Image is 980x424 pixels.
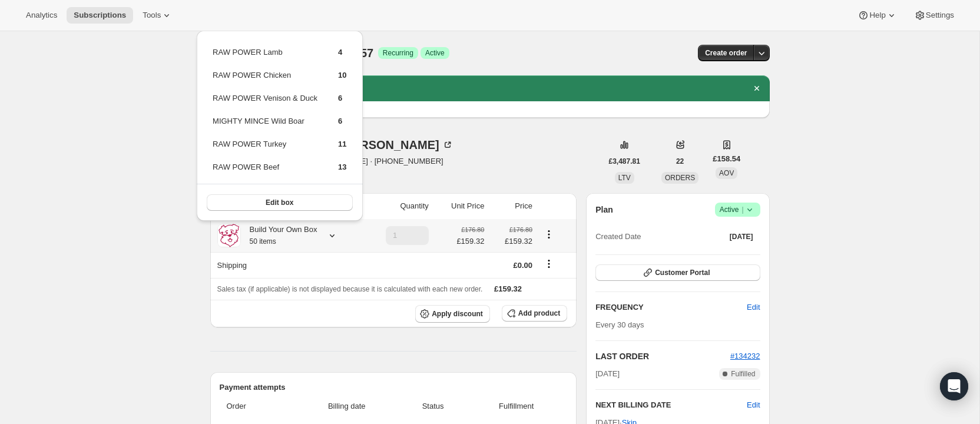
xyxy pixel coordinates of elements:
[850,7,904,24] button: Help
[26,11,57,20] span: Analytics
[220,382,568,393] h2: Payment attempts
[676,157,684,166] span: 22
[602,153,647,170] button: £3,487.81
[461,226,484,233] small: £176.80
[595,231,641,243] span: Created Date
[539,257,558,270] button: Shipping actions
[655,268,710,277] span: Customer Portal
[513,261,532,270] span: £0.00
[730,350,760,362] button: #134232
[926,11,954,20] span: Settings
[539,228,558,241] button: Product actions
[212,115,318,137] td: MIGHTY MINCE Wild Boar
[425,48,445,58] span: Active
[74,11,126,20] span: Subscriptions
[731,369,755,379] span: Fulfilled
[266,198,293,207] span: Edit box
[241,224,317,247] div: Build Your Own Box
[19,7,64,24] button: Analytics
[940,372,968,400] div: Open Intercom Messenger
[665,174,695,182] span: ORDERS
[595,204,613,216] h2: Plan
[509,226,532,233] small: £176.80
[494,284,522,293] span: £159.32
[720,204,756,216] span: Active
[212,161,318,183] td: RAW POWER Beef
[217,285,483,293] span: Sales tax (if applicable) is not displayed because it is calculated with each new order.
[747,302,760,313] span: Edit
[698,45,754,61] button: Create order
[869,11,885,20] span: Help
[212,69,318,91] td: RAW POWER Chicken
[400,400,465,412] span: Status
[415,305,490,323] button: Apply discount
[595,368,620,380] span: [DATE]
[518,309,560,318] span: Add product
[220,393,297,419] th: Order
[907,7,961,24] button: Settings
[432,193,488,219] th: Unit Price
[618,174,631,182] span: LTV
[595,399,747,411] h2: NEXT BILLING DATE
[338,140,346,148] span: 11
[741,205,743,214] span: |
[713,153,740,165] span: £158.54
[595,264,760,281] button: Customer Portal
[749,80,765,97] button: Dismiss notification
[488,193,536,219] th: Price
[723,228,760,245] button: [DATE]
[338,117,342,125] span: 6
[229,47,373,59] span: Subscription #7446626557
[250,237,276,246] small: 50 items
[491,236,532,247] span: £159.32
[719,169,734,177] span: AOV
[705,48,747,58] span: Create order
[67,7,133,24] button: Subscriptions
[472,400,560,412] span: Fulfillment
[740,298,767,317] button: Edit
[456,236,484,247] span: £159.32
[363,193,432,219] th: Quantity
[143,11,161,20] span: Tools
[217,224,241,247] img: product img
[595,320,644,329] span: Every 30 days
[210,252,363,278] th: Shipping
[207,194,352,211] button: Edit box
[300,400,393,412] span: Billing date
[669,153,691,170] button: 22
[338,163,346,171] span: 13
[338,94,342,102] span: 6
[338,48,342,57] span: 4
[595,350,730,362] h2: LAST ORDER
[432,309,483,319] span: Apply discount
[595,302,747,313] h2: FREQUENCY
[502,305,567,322] button: Add product
[135,7,180,24] button: Tools
[338,71,346,79] span: 10
[730,352,760,360] a: #134232
[730,232,753,241] span: [DATE]
[212,92,318,114] td: RAW POWER Venison & Duck
[609,157,640,166] span: £3,487.81
[212,46,318,68] td: RAW POWER Lamb
[383,48,413,58] span: Recurring
[747,399,760,411] button: Edit
[212,138,318,160] td: RAW POWER Turkey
